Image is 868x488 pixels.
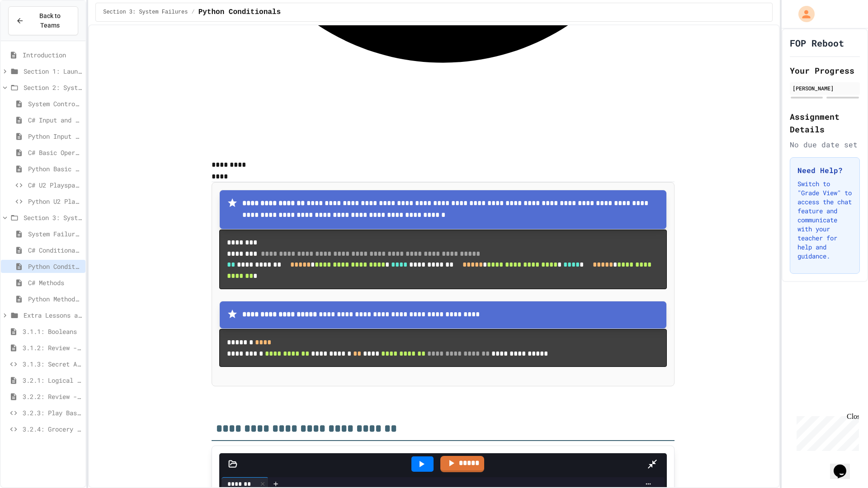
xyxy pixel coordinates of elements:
[28,278,82,287] span: C# Methods
[24,83,82,92] span: Section 2: System Control
[28,99,82,108] span: System Control Story
[23,392,82,401] span: 3.2.2: Review - Logical Operators
[797,165,852,176] h3: Need Help?
[29,11,71,30] span: Back to Teams
[191,9,194,16] span: /
[28,229,82,239] span: System Failures Story
[24,66,82,76] span: Section 1: Launch Sequence
[28,245,82,255] span: C# Conditionals
[23,424,82,434] span: 3.2.4: Grocery List
[103,9,188,16] span: Section 3: System Failures
[830,452,859,479] iframe: chat widget
[23,343,82,352] span: 3.1.2: Review - Booleans
[793,413,859,451] iframe: chat widget
[28,294,82,304] span: Python Methods\Functions
[23,50,82,60] span: Introduction
[8,6,78,35] button: Back to Teams
[28,148,82,157] span: C# Basic Operators
[198,7,281,18] span: Python Conditionals
[28,180,82,190] span: C# U2 Playspace
[28,197,82,206] span: Python U2 Playspace
[789,4,817,24] div: My Account
[790,139,860,150] div: No due date set
[23,327,82,336] span: 3.1.1: Booleans
[790,64,860,77] h2: Your Progress
[23,375,82,385] span: 3.2.1: Logical Operators
[797,179,852,261] p: Switch to "Grade View" to access the chat feature and communicate with your teacher for help and ...
[23,408,82,418] span: 3.2.3: Play Basketball
[28,115,82,125] span: C# Input and Concatenation
[28,164,82,174] span: Python Basic Operators
[793,84,857,92] div: [PERSON_NAME]
[24,213,82,222] span: Section 3: System Failures
[790,37,844,49] h1: FOP Reboot
[4,4,62,57] div: Chat with us now!Close
[28,131,82,141] span: Python Input and Concatenation
[28,262,82,271] span: Python Conditionals
[790,110,860,136] h2: Assignment Details
[24,310,82,320] span: Extra Lessons and Practice Python
[23,359,82,369] span: 3.1.3: Secret Access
